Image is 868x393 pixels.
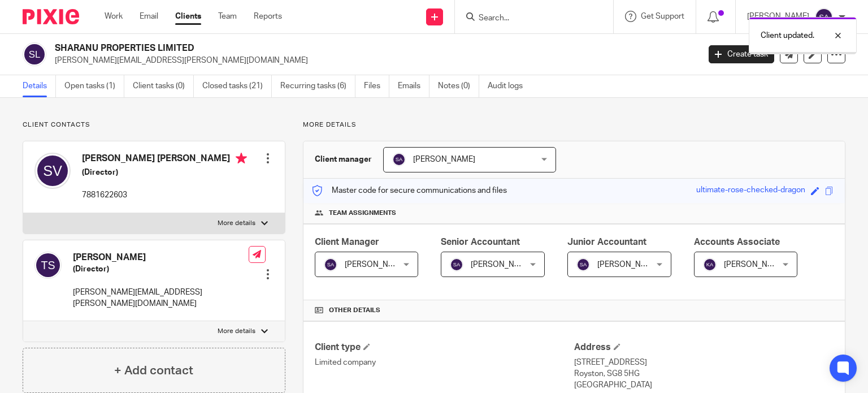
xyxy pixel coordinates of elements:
p: Limited company [315,357,574,368]
p: More details [218,219,255,228]
span: [PERSON_NAME] [413,156,475,163]
span: Other details [329,306,380,315]
span: Accounts Associate [694,237,780,247]
h5: (Director) [73,264,249,275]
img: svg%3E [34,153,71,189]
p: More details [303,120,845,129]
h2: SHARANU PROPERTIES LIMITED [55,42,565,54]
img: svg%3E [392,153,406,166]
p: Client updated. [761,30,814,41]
a: Client tasks (0) [133,75,194,97]
p: [GEOGRAPHIC_DATA] [574,379,834,391]
p: [PERSON_NAME][EMAIL_ADDRESS][PERSON_NAME][DOMAIN_NAME] [55,55,692,66]
h3: Client manager [315,154,372,165]
p: More details [218,327,255,336]
a: Email [140,11,158,22]
p: 7881622603 [82,189,247,201]
span: [PERSON_NAME] [597,261,659,269]
img: svg%3E [576,258,590,271]
img: svg%3E [23,42,46,66]
a: Open tasks (1) [64,75,124,97]
a: Create task [709,45,774,63]
a: Recurring tasks (6) [280,75,355,97]
h4: [PERSON_NAME] [73,252,249,264]
span: [PERSON_NAME] [345,261,407,269]
a: Reports [254,11,282,22]
p: Royston, SG8 5HG [574,368,834,379]
a: Notes (0) [438,75,479,97]
a: Work [105,11,123,22]
a: Clients [175,11,201,22]
i: Primary [236,153,247,164]
a: Details [23,75,56,97]
a: Emails [398,75,429,97]
img: svg%3E [815,8,833,26]
a: Files [364,75,389,97]
h4: + Add contact [114,362,193,379]
p: [PERSON_NAME][EMAIL_ADDRESS][PERSON_NAME][DOMAIN_NAME] [73,287,249,310]
h5: (Director) [82,167,247,178]
span: Team assignments [329,209,396,218]
span: Junior Accountant [567,237,646,247]
span: [PERSON_NAME] [471,261,533,269]
h4: Address [574,342,834,353]
img: svg%3E [450,258,463,271]
a: Team [218,11,237,22]
span: Client Manager [315,237,379,247]
span: Senior Accountant [441,237,520,247]
p: Master code for secure communications and files [312,185,507,196]
p: Client contacts [23,120,285,129]
div: ultimate-rose-checked-dragon [696,184,805,197]
img: svg%3E [324,258,337,271]
img: svg%3E [34,252,62,279]
img: Pixie [23,9,79,24]
a: Audit logs [488,75,531,97]
h4: [PERSON_NAME] [PERSON_NAME] [82,153,247,167]
img: svg%3E [703,258,717,271]
h4: Client type [315,342,574,353]
span: [PERSON_NAME] [724,261,786,269]
a: Closed tasks (21) [202,75,272,97]
p: [STREET_ADDRESS] [574,357,834,368]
